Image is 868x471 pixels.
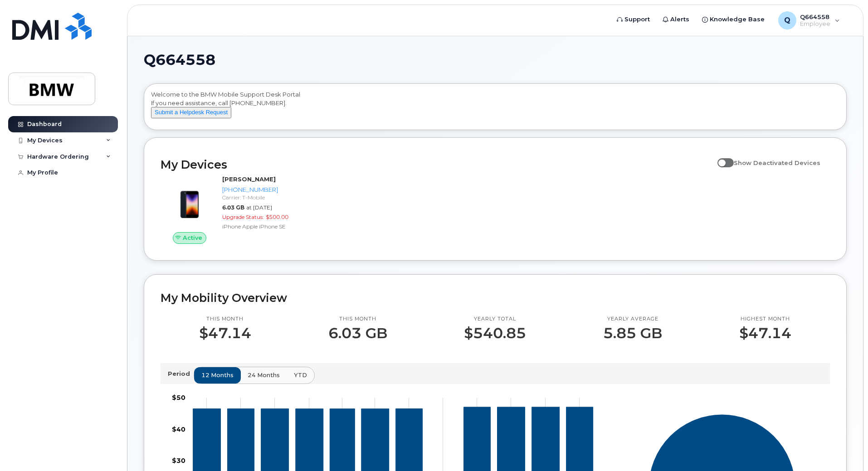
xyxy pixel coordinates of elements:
a: Active[PERSON_NAME][PHONE_NUMBER]Carrier: T-Mobile6.03 GBat [DATE]Upgrade Status:$500.00iPhone Ap... [161,175,320,244]
span: YTD [294,371,307,379]
span: at [DATE] [246,204,272,211]
input: Show Deactivated Devices [717,154,725,161]
a: Submit a Helpdesk Request [151,108,231,116]
img: image20231002-3703462-10zne2t.jpeg [168,180,211,223]
span: Upgrade Status: [222,214,264,220]
h2: My Devices [161,158,713,171]
p: $47.14 [739,325,791,341]
div: iPhone Apple iPhone SE [222,223,316,230]
span: 24 months [248,371,280,379]
span: 6.03 GB [222,204,244,211]
button: Submit a Helpdesk Request [151,107,231,118]
p: $540.85 [464,325,526,341]
tspan: $30 [172,456,185,465]
div: Carrier: T-Mobile [222,194,316,201]
p: Yearly average [603,316,662,323]
p: This month [328,316,387,323]
tspan: $50 [172,393,185,402]
span: Show Deactivated Devices [734,159,820,166]
p: This month [199,316,251,323]
p: Yearly total [464,316,526,323]
p: $47.14 [199,325,251,341]
p: Highest month [739,316,791,323]
span: Q664558 [144,53,215,67]
strong: [PERSON_NAME] [222,175,276,183]
tspan: $40 [172,425,185,433]
iframe: Messenger Launcher [829,432,861,464]
p: 6.03 GB [328,325,387,341]
div: [PHONE_NUMBER] [222,185,316,194]
p: Period [168,369,194,378]
h2: My Mobility Overview [161,291,830,305]
span: $500.00 [266,214,288,220]
p: 5.85 GB [603,325,662,341]
div: Welcome to the BMW Mobile Support Desk Portal If you need assistance, call [PHONE_NUMBER]. [151,90,839,126]
span: Active [183,233,202,242]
